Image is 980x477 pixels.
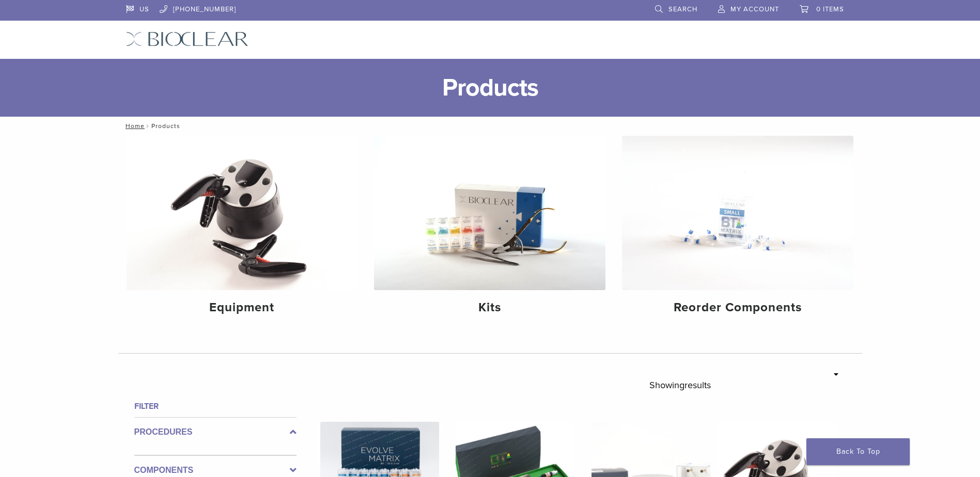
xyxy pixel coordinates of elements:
[622,136,853,290] img: Reorder Components
[127,136,358,324] a: Equipment
[806,438,910,465] a: Back To Top
[649,374,711,396] p: Showing results
[374,136,605,290] img: Kits
[145,123,151,129] span: /
[134,400,297,412] h4: Filter
[730,5,779,13] span: My Account
[374,136,605,324] a: Kits
[668,5,697,13] span: Search
[135,298,350,317] h4: Equipment
[622,136,853,324] a: Reorder Components
[630,298,845,317] h4: Reorder Components
[134,426,297,438] label: Procedures
[127,136,358,290] img: Equipment
[816,5,844,13] span: 0 items
[134,464,297,476] label: Components
[126,31,248,46] img: Bioclear
[382,298,597,317] h4: Kits
[122,122,145,130] a: Home
[118,117,862,135] nav: Products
